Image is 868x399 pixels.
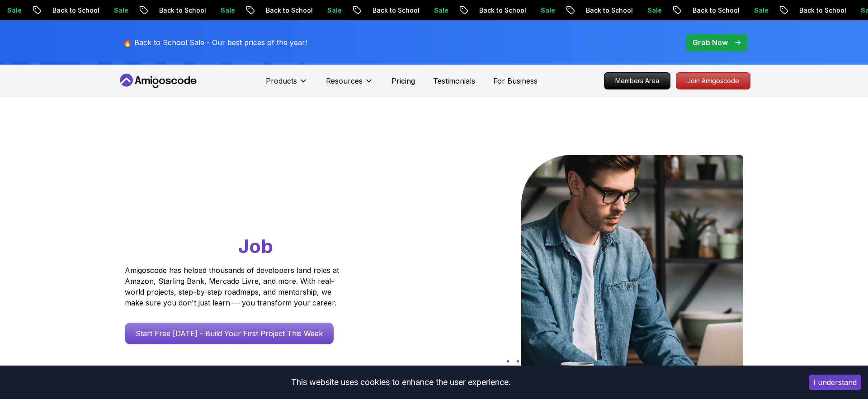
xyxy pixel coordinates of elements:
[676,73,750,89] p: Join Amigoscode
[786,6,847,15] p: Back to School
[314,6,343,15] p: Sale
[359,6,420,15] p: Back to School
[100,6,129,15] p: Sale
[466,6,527,15] p: Back to School
[146,6,207,15] p: Back to School
[420,6,449,15] p: Sale
[392,75,415,86] a: Pricing
[679,6,741,15] p: Back to School
[266,75,308,94] button: Products
[604,73,670,89] p: Members Area
[326,75,373,94] button: Resources
[634,6,663,15] p: Sale
[125,323,334,344] a: Start Free [DATE] - Build Your First Project This Week
[572,6,634,15] p: Back to School
[207,6,236,15] p: Sale
[39,6,100,15] p: Back to School
[326,75,363,86] p: Resources
[809,375,861,390] button: Accept cookies
[266,75,297,86] p: Products
[741,6,769,15] p: Sale
[125,265,342,308] p: Amigoscode has helped thousands of developers land roles at Amazon, Starling Bank, Mercado Livre,...
[433,75,475,86] a: Testimonials
[493,75,538,86] a: For Business
[125,155,374,259] h1: Go From Learning to Hired: Master Java, Spring Boot & Cloud Skills That Get You the
[693,37,728,48] p: Grab Now
[676,72,750,89] a: Join Amigoscode
[252,6,314,15] p: Back to School
[604,72,670,89] a: Members Area
[7,372,795,392] div: This website uses cookies to enhance the user experience.
[527,6,556,15] p: Sale
[238,235,273,258] span: Job
[521,155,743,388] img: hero
[123,37,307,48] p: 🔥 Back to School Sale - Our best prices of the year!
